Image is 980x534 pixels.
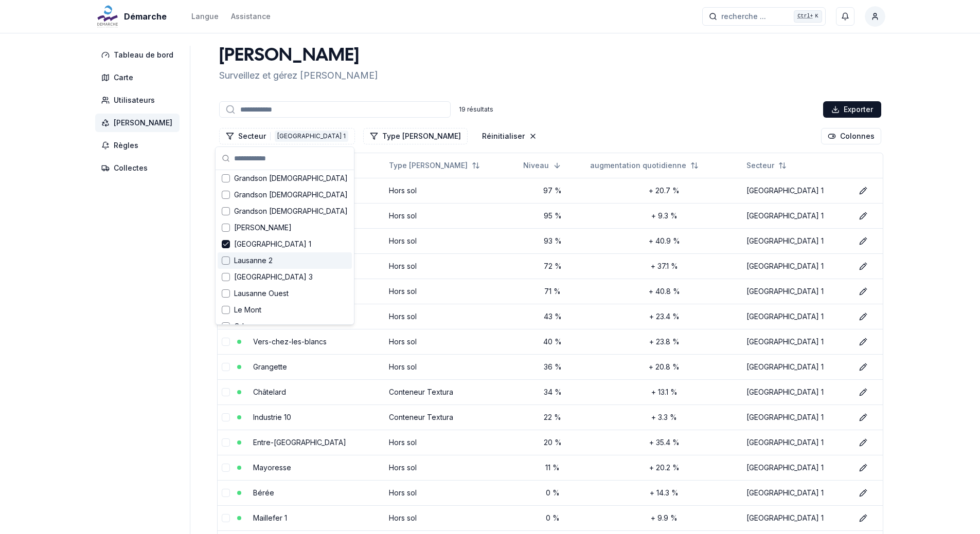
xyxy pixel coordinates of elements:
button: Sorted descending. Click to sort ascending. [517,157,567,174]
div: + 14.3 % [590,488,738,498]
td: [GEOGRAPHIC_DATA] 1 [742,253,851,279]
span: Utilisateurs [114,95,155,105]
button: select-row [222,413,230,421]
div: + 35.4 % [590,437,738,448]
td: [GEOGRAPHIC_DATA] 1 [742,430,851,455]
td: [GEOGRAPHIC_DATA] 1 [742,203,851,228]
div: 34 % [523,387,582,397]
a: Carte [95,68,184,87]
button: Exporter [823,101,881,118]
div: 40 % [523,337,582,347]
span: Tableau de bord [114,50,173,60]
div: + 20.8 % [590,362,738,372]
button: recherche ...Ctrl+K [702,7,826,26]
a: Règles [95,136,184,155]
a: Châtelard [253,388,286,396]
div: 11 % [523,463,582,473]
td: Hors sol [385,505,519,530]
div: 97 % [523,186,582,196]
td: [GEOGRAPHIC_DATA] 1 [742,455,851,480]
div: + 20.7 % [590,186,738,196]
button: select-row [222,514,230,522]
td: [GEOGRAPHIC_DATA] 1 [742,329,851,354]
span: Carte [114,72,133,83]
button: select-row [222,438,230,447]
div: 22 % [523,412,582,422]
div: + 23.8 % [590,337,738,347]
span: Démarche [124,10,167,23]
span: Grandson [DEMOGRAPHIC_DATA] [234,190,348,200]
td: Hors sol [385,430,519,455]
td: Hors sol [385,329,519,354]
div: 93 % [523,236,582,246]
div: 71 % [523,286,582,297]
td: [GEOGRAPHIC_DATA] 1 [742,505,851,530]
td: Hors sol [385,228,519,253]
td: [GEOGRAPHIC_DATA] 1 [742,304,851,329]
span: [GEOGRAPHIC_DATA] 3 [234,272,313,282]
span: Le Mont [234,305,261,315]
button: Réinitialiser les filtres [476,128,543,144]
button: select-row [222,464,230,472]
span: Règles [114,140,138,151]
div: Langue [191,11,219,22]
td: Hors sol [385,304,519,329]
div: + 40.9 % [590,236,738,246]
a: Collectes [95,159,184,177]
div: 36 % [523,362,582,372]
button: Filtrer les lignes [363,128,468,144]
a: Maillefer 1 [253,513,287,522]
div: [GEOGRAPHIC_DATA] 1 [275,131,348,142]
td: Conteneur Textura [385,379,519,404]
td: Hors sol [385,279,519,304]
div: + 9.9 % [590,513,738,523]
div: + 3.3 % [590,412,738,422]
span: Secteur [746,160,774,171]
button: Not sorted. Click to sort ascending. [584,157,705,174]
span: Grandson [DEMOGRAPHIC_DATA] [234,206,348,216]
button: select-row [222,489,230,497]
div: 95 % [523,211,582,221]
span: [PERSON_NAME] [114,118,172,128]
a: Vers-chez-les-blancs [253,337,327,346]
button: select-row [222,338,230,346]
td: Hors sol [385,354,519,379]
td: Hors sol [385,178,519,203]
td: Hors sol [385,203,519,228]
td: [GEOGRAPHIC_DATA] 1 [742,279,851,304]
span: [PERSON_NAME] [234,223,292,233]
button: Not sorted. Click to sort ascending. [383,157,486,174]
td: [GEOGRAPHIC_DATA] 1 [742,178,851,203]
span: Orbe [234,321,252,332]
button: Langue [191,10,219,23]
td: [GEOGRAPHIC_DATA] 1 [742,480,851,505]
a: Mayoresse [253,463,291,472]
span: Type [PERSON_NAME] [389,160,468,171]
p: Surveillez et gérez [PERSON_NAME] [219,68,378,83]
div: 43 % [523,311,582,322]
button: select-row [222,363,230,371]
a: Entre-[GEOGRAPHIC_DATA] [253,438,346,447]
div: 0 % [523,488,582,498]
a: Assistance [231,10,271,23]
a: Démarche [95,10,171,23]
button: select-row [222,388,230,396]
span: [GEOGRAPHIC_DATA] 1 [234,239,311,249]
td: Conteneur Textura [385,404,519,430]
div: 20 % [523,437,582,448]
span: Collectes [114,163,148,173]
td: [GEOGRAPHIC_DATA] 1 [742,404,851,430]
div: + 23.4 % [590,311,738,322]
div: 0 % [523,513,582,523]
td: Hors sol [385,480,519,505]
button: Filtrer les lignes [219,128,355,144]
div: + 13.1 % [590,387,738,397]
div: + 37.1 % [590,261,738,271]
a: Tableau de bord [95,46,184,64]
a: Utilisateurs [95,91,184,109]
span: Lausanne 2 [234,255,273,266]
td: [GEOGRAPHIC_DATA] 1 [742,379,851,404]
img: Démarche Logo [95,4,120,29]
div: + 20.2 % [590,463,738,473]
